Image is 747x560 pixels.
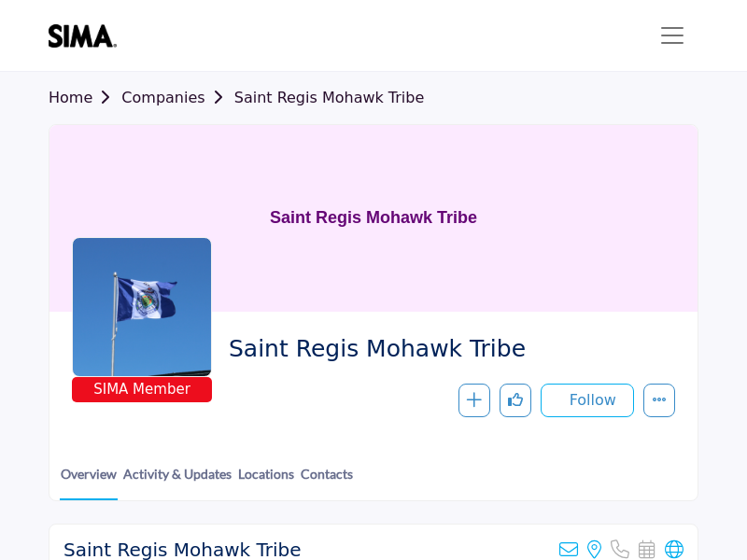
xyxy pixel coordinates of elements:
[60,464,118,500] a: Overview
[76,379,208,400] span: SIMA Member
[500,384,531,417] button: Like
[643,384,675,417] button: More details
[122,464,233,498] a: Activity & Updates
[49,24,126,48] img: site Logo
[646,17,698,54] button: Toggle navigation
[229,334,661,365] span: Saint Regis Mohawk Tribe
[541,384,634,417] button: Follow
[49,89,121,106] a: Home
[234,89,425,106] a: Saint Regis Mohawk Tribe
[300,464,354,498] a: Contacts
[121,89,233,106] a: Companies
[237,464,295,498] a: Locations
[270,125,477,312] h1: Saint Regis Mohawk Tribe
